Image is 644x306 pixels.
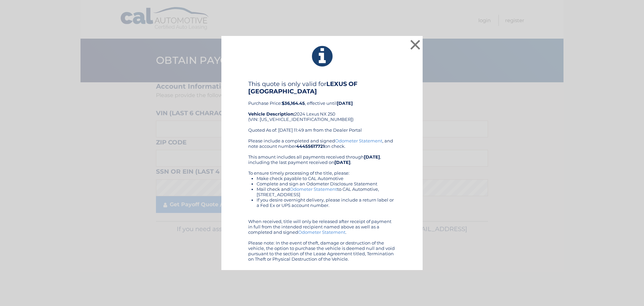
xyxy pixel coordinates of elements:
li: Make check payable to CAL Automotive [257,176,396,181]
div: Purchase Price: , effective until 2024 Lexus NX 250 (VIN: [US_VEHICLE_IDENTIFICATION_NUMBER]) Quo... [248,80,396,138]
b: 44455617721 [296,143,325,149]
b: [DATE] [334,160,351,165]
b: LEXUS OF [GEOGRAPHIC_DATA] [248,80,358,95]
b: [DATE] [337,100,353,106]
button: × [409,38,422,51]
b: $36,164.45 [282,100,305,106]
li: If you desire overnight delivery, please include a return label or a Fed Ex or UPS account number. [257,197,396,208]
strong: Vehicle Description: [248,111,294,117]
div: Please include a completed and signed , and note account number on check. This amount includes al... [248,138,396,262]
li: Complete and sign an Odometer Disclosure Statement [257,181,396,186]
a: Odometer Statement [335,138,382,143]
b: [DATE] [364,154,380,160]
h4: This quote is only valid for [248,80,396,95]
li: Mail check and to CAL Automotive, [STREET_ADDRESS] [257,186,396,197]
a: Odometer Statement [290,186,337,192]
a: Odometer Statement [298,229,345,235]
